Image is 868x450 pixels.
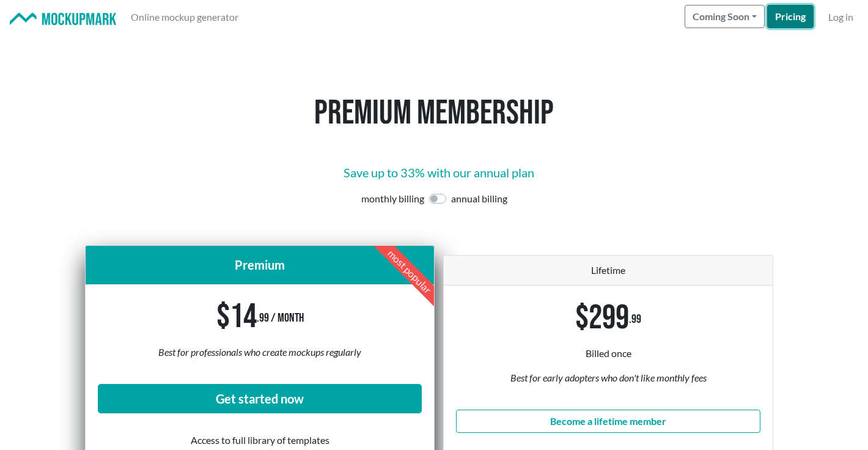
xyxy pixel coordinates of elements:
p: annual billing [451,191,507,206]
p: Save up to 33% with our annual plan [105,163,773,182]
p: Billed once [456,346,760,361]
a: Log in [823,5,858,29]
img: Mockup Mark [10,13,116,26]
p: $14 [216,297,257,337]
a: Become a lifetime member [456,410,760,433]
h1: Premium membership [86,93,782,134]
a: Online mockup generator [126,5,243,29]
a: Get started now [98,384,422,413]
p: .99 [629,312,641,326]
a: Pricing [767,5,814,28]
div: Premium [86,246,434,284]
div: most popular [361,223,458,320]
p: Best for early adopters who don't like monthly fees [456,371,760,385]
p: Best for professionals who create mockups regularly [98,345,422,360]
p: $299 [575,298,629,339]
p: monthly billing [361,191,429,206]
div: Lifetime [444,256,773,286]
button: Coming Soon [685,5,765,28]
p: .99 / month [257,311,304,325]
